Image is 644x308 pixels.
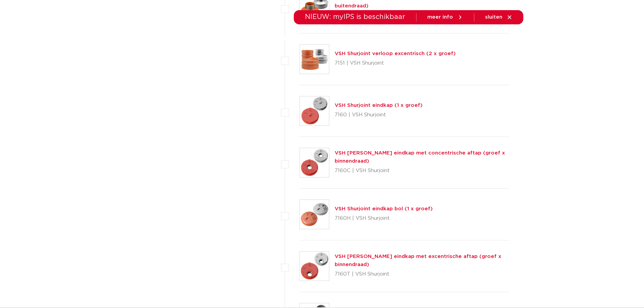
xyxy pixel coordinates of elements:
[300,200,329,229] img: Thumbnail for VSH Shurjoint eindkap bol (1 x groef)
[335,213,433,224] p: 7160H | VSH Shurjoint
[335,254,501,267] a: VSH [PERSON_NAME] eindkap met excentrische aftap (groef x binnendraad)
[230,24,456,52] nav: Menu
[335,206,433,211] a: VSH Shurjoint eindkap bol (1 x groef)
[300,252,329,281] img: Thumbnail for VSH Shurjoint eindkap met excentrische aftap (groef x binnendraad)
[335,150,505,164] a: VSH [PERSON_NAME] eindkap met concentrische aftap (groef x binnendraad)
[335,58,456,69] p: 7151 | VSH Shurjoint
[335,103,423,108] a: VSH Shurjoint eindkap (1 x groef)
[485,14,512,20] a: sluiten
[490,24,496,52] div: my IPS
[335,51,456,56] a: VSH Shurjoint verloop excentrisch (2 x groef)
[305,14,405,20] span: NIEUW: myIPS is beschikbaar
[432,24,456,52] a: over ons
[300,148,329,177] img: Thumbnail for VSH Shurjoint eindkap met concentrische aftap (groef x binnendraad)
[335,165,509,176] p: 7160C | VSH Shurjoint
[230,24,257,52] a: producten
[485,15,502,20] span: sluiten
[427,14,463,20] a: meer info
[427,15,453,20] span: meer info
[335,269,509,280] p: 7160T | VSH Shurjoint
[271,24,292,52] a: markten
[355,24,384,52] a: downloads
[335,110,423,120] p: 7160 | VSH Shurjoint
[300,45,329,74] img: Thumbnail for VSH Shurjoint verloop excentrisch (2 x groef)
[397,24,419,52] a: services
[300,96,329,125] img: Thumbnail for VSH Shurjoint eindkap (1 x groef)
[306,24,341,52] a: toepassingen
